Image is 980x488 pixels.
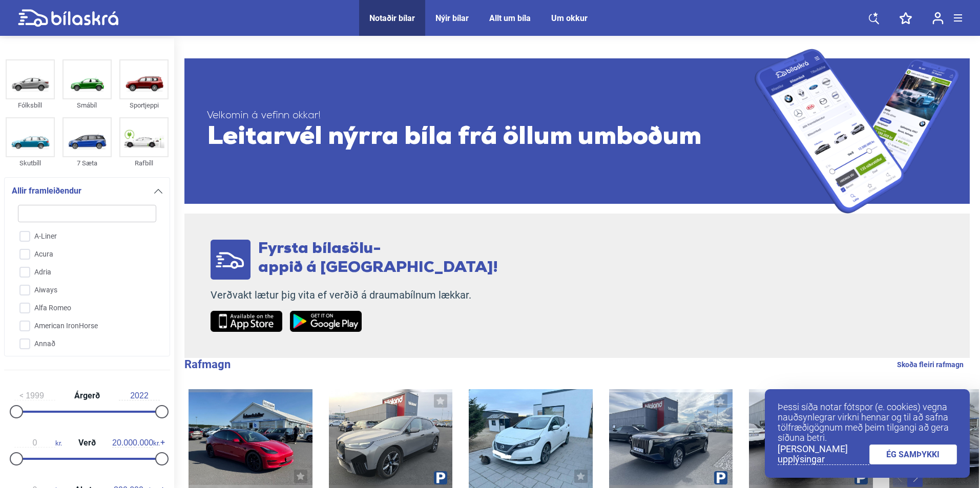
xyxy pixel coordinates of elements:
[897,358,964,371] a: Skoða fleiri rafmagn
[72,392,102,400] span: Árgerð
[119,157,169,169] div: Rafbíll
[184,49,970,214] a: Velkomin á vefinn okkar!Leitarvél nýrra bíla frá öllum umboðum
[211,289,498,302] p: Verðvakt lætur þig vita ef verðið á draumabílnum lækkar.
[258,241,498,276] span: Fyrsta bílasölu- appið á [GEOGRAPHIC_DATA]!
[119,99,169,111] div: Sportjeppi
[207,110,755,122] span: Velkomin á vefinn okkar!
[112,438,160,448] span: kr.
[184,358,231,371] b: Rafmagn
[869,444,957,464] a: ÉG SAMÞYKKI
[12,184,81,198] span: Allir framleiðendur
[369,13,415,23] a: Notaðir bílar
[551,13,588,23] a: Um okkur
[62,99,112,111] div: Smábíl
[76,439,98,447] span: Verð
[207,122,755,153] span: Leitarvél nýrra bíla frá öllum umboðum
[907,469,923,487] button: Next
[6,99,55,111] div: Fólksbíll
[932,12,944,25] img: user-login.svg
[6,157,55,169] div: Skutbíll
[489,13,531,23] a: Allt um bíla
[778,444,869,465] a: [PERSON_NAME] upplýsingar
[435,13,469,23] a: Nýir bílar
[893,469,908,487] button: Previous
[62,157,112,169] div: 7 Sæta
[14,438,62,448] span: kr.
[778,402,957,443] p: Þessi síða notar fótspor (e. cookies) vegna nauðsynlegrar virkni hennar og til að safna tölfræðig...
